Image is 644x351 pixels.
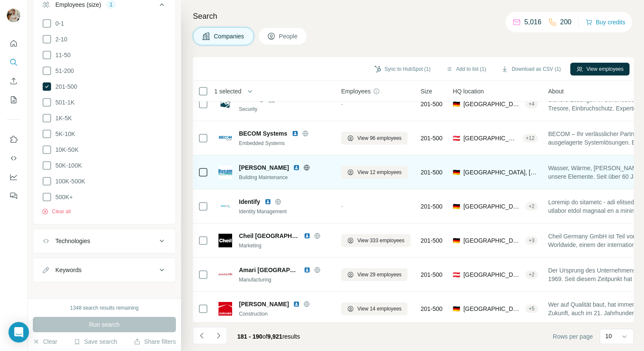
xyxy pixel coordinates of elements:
[52,114,72,122] span: 1K-5K
[463,100,522,108] span: [GEOGRAPHIC_DATA], [GEOGRAPHIC_DATA]|[GEOGRAPHIC_DATA]
[548,87,564,96] span: About
[74,337,117,346] button: Save search
[70,304,139,312] div: 1348 search results remaining
[341,234,411,247] button: View 333 employees
[279,32,299,41] span: People
[55,266,81,274] div: Keywords
[239,232,299,240] span: Cheil [GEOGRAPHIC_DATA]
[357,271,402,278] span: View 29 employees
[193,10,634,22] h4: Search
[357,134,402,142] span: View 96 employees
[134,337,176,346] button: Share filters
[239,174,331,181] div: Building Maintenance
[218,234,232,247] img: Logo of Cheil Germany
[293,164,300,171] img: LinkedIn logo
[525,237,538,244] div: + 3
[52,130,75,138] span: 5K-10K
[525,271,538,278] div: + 2
[239,197,260,206] span: Identify
[106,1,116,9] div: 1
[52,67,74,75] span: 51-200
[262,333,267,340] span: of
[357,305,402,313] span: View 14 employees
[525,203,538,210] div: + 2
[421,87,432,96] span: Size
[7,55,20,70] button: Search
[341,87,371,96] span: Employees
[463,305,522,313] span: [GEOGRAPHIC_DATA], [GEOGRAPHIC_DATA]|[GEOGRAPHIC_DATA]|[GEOGRAPHIC_DATA]
[605,332,612,340] p: 10
[239,242,331,249] div: Marketing
[421,100,443,108] span: 201-500
[52,177,85,186] span: 100K-500K
[304,232,310,239] img: LinkedIn logo
[553,332,593,341] span: Rows per page
[523,134,538,142] div: + 12
[525,305,538,313] div: + 5
[33,260,175,280] button: Keywords
[453,270,460,279] span: 🇦🇹
[7,132,20,147] button: Use Surfe on LinkedIn
[368,63,437,75] button: Sync to HubSpot (1)
[218,131,232,145] img: Logo of BECOM Systems
[7,151,20,166] button: Use Surfe API
[463,270,522,279] span: [GEOGRAPHIC_DATA], [GEOGRAPHIC_DATA]
[421,236,443,245] span: 201-500
[52,193,73,201] span: 500K+
[55,0,101,9] div: Employees (size)
[42,208,71,215] button: Clear all
[463,202,522,211] span: [GEOGRAPHIC_DATA], [GEOGRAPHIC_DATA]
[341,268,408,281] button: View 29 employees
[304,267,310,273] img: LinkedIn logo
[453,87,484,96] span: HQ location
[421,202,443,211] span: 201-500
[7,73,20,89] button: Enrich CSV
[524,17,541,27] p: 5,016
[421,168,443,177] span: 201-500
[239,300,289,308] span: [PERSON_NAME]
[52,82,77,91] span: 201-500
[453,202,460,211] span: 🇩🇪
[33,337,57,346] button: Clear
[214,32,245,41] span: Companies
[463,134,519,142] span: [GEOGRAPHIC_DATA], [GEOGRAPHIC_DATA]
[193,327,210,344] button: Navigate to previous page
[7,169,20,185] button: Dashboard
[7,36,20,51] button: Quick start
[239,129,287,138] span: BECOM Systems
[52,161,82,170] span: 50K-100K
[453,134,460,142] span: 🇦🇹
[237,333,262,340] span: 181 - 190
[239,163,289,172] span: [PERSON_NAME]
[453,100,460,108] span: 🇩🇪
[421,270,443,279] span: 201-500
[357,237,405,244] span: View 333 employees
[341,203,343,210] span: -
[453,305,460,313] span: 🇩🇪
[7,92,20,107] button: My lists
[218,302,232,316] img: Logo of Zürcher Bau
[341,302,408,315] button: View 14 employees
[463,168,538,177] span: [GEOGRAPHIC_DATA], [GEOGRAPHIC_DATA]|[GEOGRAPHIC_DATA]|[GEOGRAPHIC_DATA]
[267,333,282,340] span: 9,921
[239,310,331,318] div: Construction
[52,35,67,44] span: 2-10
[453,236,460,245] span: 🇩🇪
[239,266,299,274] span: Amari [GEOGRAPHIC_DATA]
[586,16,625,28] button: Buy credits
[495,63,566,75] button: Download as CSV (1)
[52,98,75,107] span: 501-1K
[463,236,522,245] span: [GEOGRAPHIC_DATA], [GEOGRAPHIC_DATA]
[421,134,443,142] span: 201-500
[55,237,90,245] div: Technologies
[214,87,241,96] span: 1 selected
[560,17,572,27] p: 200
[341,101,343,107] span: -
[570,63,630,75] button: View employees
[9,322,29,342] div: Open Intercom Messenger
[52,19,64,28] span: 0-1
[341,166,408,179] button: View 12 employees
[341,132,408,145] button: View 96 employees
[239,276,331,284] div: Manufacturing
[525,100,538,108] div: + 4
